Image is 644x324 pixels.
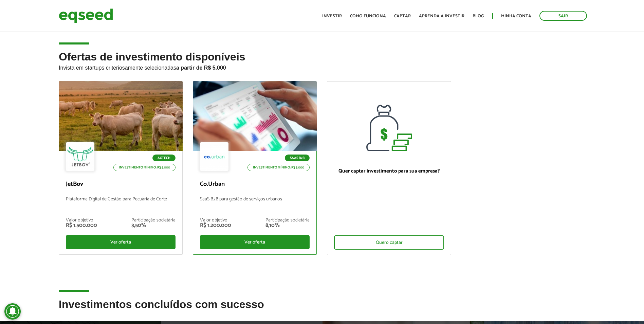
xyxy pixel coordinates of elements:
[59,81,183,255] a: Agtech Investimento mínimo: R$ 5.000 JetBov Plataforma Digital de Gestão para Pecuária de Corte V...
[152,155,176,161] p: Agtech
[59,299,585,321] h2: Investimentos concluídos com sucesso
[327,81,451,255] a: Quer captar investimento para sua empresa? Quero captar
[66,218,97,223] div: Valor objetivo
[59,63,585,71] p: Invista em startups criteriosamente selecionadas
[59,51,585,81] h2: Ofertas de investimento disponíveis
[66,235,176,249] div: Ver oferta
[59,7,113,25] img: EqSeed
[200,181,310,188] p: Co.Urban
[200,235,310,249] div: Ver oferta
[176,65,226,71] strong: a partir de R$ 5.000
[200,218,231,223] div: Valor objetivo
[285,155,310,161] p: SaaS B2B
[66,197,176,211] p: Plataforma Digital de Gestão para Pecuária de Corte
[265,218,310,223] div: Participação societária
[350,14,386,18] a: Como funciona
[200,197,310,211] p: SaaS B2B para gestão de serviços urbanos
[265,223,310,228] div: 8,10%
[501,14,531,18] a: Minha conta
[200,223,231,228] div: R$ 1.200.000
[394,14,411,18] a: Captar
[322,14,342,18] a: Investir
[419,14,464,18] a: Aprenda a investir
[539,11,587,21] a: Sair
[131,218,176,223] div: Participação societária
[113,164,176,171] p: Investimento mínimo: R$ 5.000
[66,181,176,188] p: JetBov
[131,223,176,228] div: 3,50%
[473,14,484,18] a: Blog
[66,223,97,228] div: R$ 1.500.000
[334,235,444,250] div: Quero captar
[247,164,310,171] p: Investimento mínimo: R$ 5.000
[334,168,444,174] p: Quer captar investimento para sua empresa?
[193,81,317,255] a: SaaS B2B Investimento mínimo: R$ 5.000 Co.Urban SaaS B2B para gestão de serviços urbanos Valor ob...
